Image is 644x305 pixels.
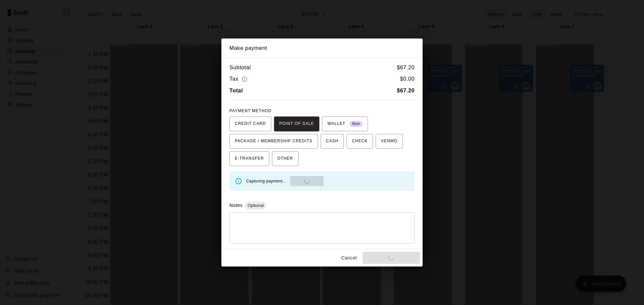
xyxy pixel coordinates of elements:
span: E-TRANSFER [235,153,264,164]
button: OTHER [272,151,299,166]
span: Capturing payment... [246,179,286,183]
h6: Tax [229,75,249,84]
span: OTHER [277,153,293,164]
span: CHECK [352,136,368,147]
label: Notes [229,203,243,208]
span: CREDIT CARD [235,119,266,129]
b: Total [229,88,243,93]
button: POINT OF SALE [274,117,319,131]
button: E-TRANSFER [229,151,269,166]
h6: Subtotal [229,63,251,72]
button: CASH [321,134,344,149]
h2: Make payment [221,39,423,58]
button: VENMO [376,134,403,149]
button: CREDIT CARD [229,117,271,131]
span: PAYMENT METHOD [229,108,271,113]
button: PACKAGE / MEMBERSHIP CREDITS [229,134,318,149]
span: VENMO [381,136,397,147]
span: New [350,120,363,129]
b: $ 67.20 [397,88,415,93]
h6: $ 67.20 [397,63,415,72]
span: Optional [245,203,266,208]
span: POINT OF SALE [279,119,314,129]
span: CASH [326,136,338,147]
button: CHECK [346,134,373,149]
span: WALLET [327,119,363,129]
button: WALLET New [322,117,368,131]
span: PACKAGE / MEMBERSHIP CREDITS [235,136,313,147]
button: Cancel [338,252,360,264]
h6: $ 0.00 [400,75,415,84]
